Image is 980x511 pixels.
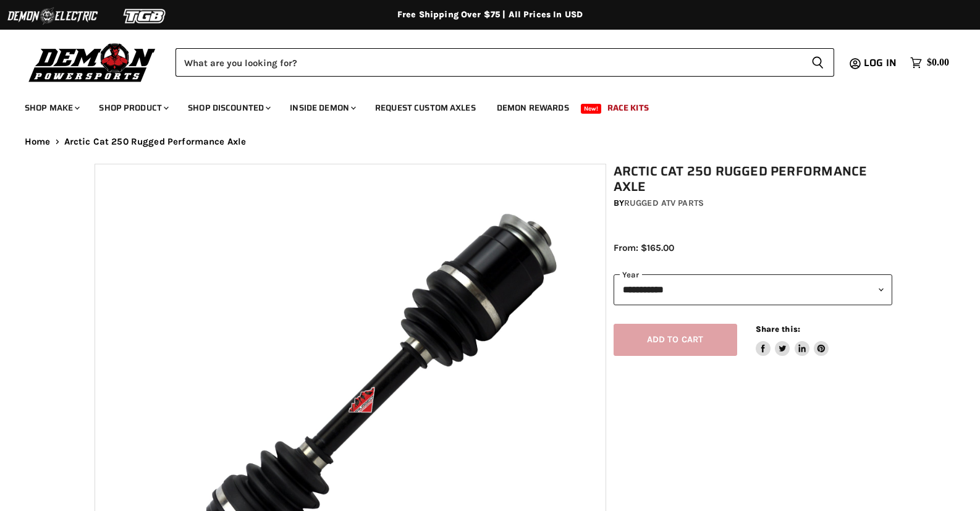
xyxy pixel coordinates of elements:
[15,90,946,120] ul: Main menu
[904,54,955,72] a: $0.00
[598,95,658,120] a: Race Kits
[624,198,704,208] a: Rugged ATV Parts
[175,48,834,77] form: Product
[614,196,893,210] div: by
[175,48,801,77] input: Search
[15,95,87,120] a: Shop Make
[64,137,247,147] span: Arctic Cat 250 Rugged Performance Axle
[614,242,674,253] span: From: $165.00
[366,95,485,120] a: Request Custom Axles
[756,324,800,334] span: Share this:
[6,4,99,28] img: Demon Electric Logo 2
[90,95,176,120] a: Shop Product
[858,57,904,69] a: Log in
[25,137,51,147] a: Home
[864,55,897,70] span: Log in
[801,48,834,77] button: Search
[25,40,160,84] img: Demon Powersports
[581,104,602,114] span: New!
[281,95,363,120] a: Inside Demon
[927,57,949,69] span: $0.00
[179,95,278,120] a: Shop Discounted
[488,95,578,120] a: Demon Rewards
[614,274,893,305] select: year
[756,324,829,357] aside: Share this:
[99,4,192,28] img: TGB Logo 2
[614,164,893,195] h1: Arctic Cat 250 Rugged Performance Axle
